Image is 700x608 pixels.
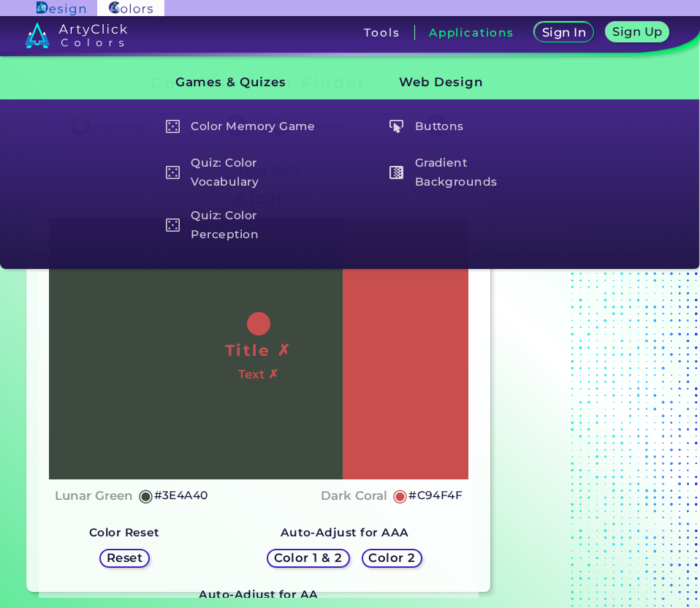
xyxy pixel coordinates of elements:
a: Color Memory Game [159,113,329,140]
h5: #3E4A40 [154,486,208,505]
h3: Applications [429,27,514,38]
strong: Color Reset [89,525,160,539]
a: Gradient Backgrounds [383,152,553,194]
h3: Tools [364,27,400,38]
h3: Web Design [374,64,549,101]
img: icon_click_button_white.svg [389,120,403,134]
h5: Color 1 & 2 [277,552,339,563]
a: Quiz: Color Vocabulary [159,152,329,194]
img: icon_game_white.svg [166,166,180,180]
h4: Dark Coral [321,485,387,506]
h5: Reset [108,552,141,563]
a: Sign Up [609,23,666,42]
img: icon_gradient_white.svg [389,166,403,180]
h4: Text ✗ [238,364,278,385]
a: Quiz: Color Perception [159,205,329,246]
img: icon_game_white.svg [166,120,180,134]
img: icon_game_white.svg [166,218,180,232]
h1: Title ✗ [225,339,292,361]
h5: ◉ [138,487,154,504]
img: logo_artyclick_colors_white.svg [25,22,128,48]
h5: Sign Up [615,26,661,37]
strong: Auto-Adjust for AAA [281,525,409,539]
h5: Color 2 [370,552,413,563]
h5: ◉ [392,487,408,504]
a: Sign In [537,23,590,42]
h5: #C94F4F [408,486,463,505]
strong: Auto-Adjust for AA [199,588,318,601]
img: ArtyClick Design logo [37,1,85,15]
h5: Sign In [544,27,584,38]
h4: Lunar Green [55,485,133,506]
h3: Games & Quizes [151,64,326,101]
a: Buttons [383,113,553,140]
